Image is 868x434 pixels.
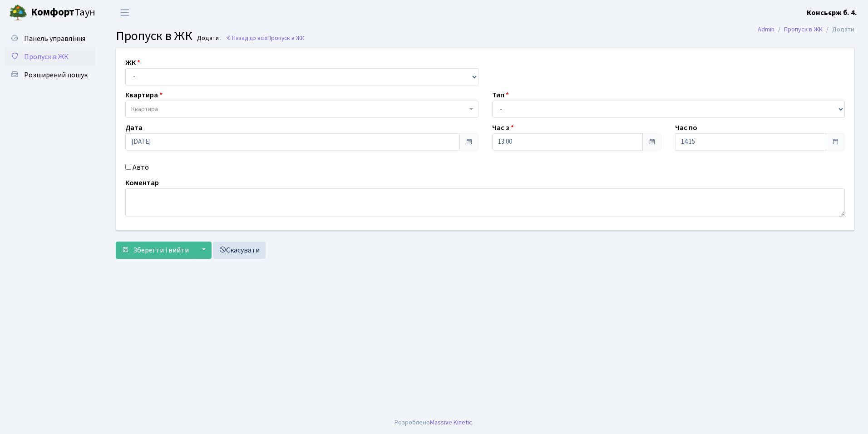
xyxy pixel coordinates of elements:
[267,34,305,42] span: Пропуск в ЖК
[24,52,69,62] span: Пропуск в ЖК
[807,8,857,18] b: Консьєрж б. 4.
[125,177,159,188] label: Коментар
[213,242,266,259] a: Скасувати
[31,5,74,20] b: Комфорт
[31,5,95,20] span: Таун
[744,20,868,39] nav: breadcrumb
[492,90,509,101] label: Тип
[5,66,95,84] a: Розширений пошук
[823,25,854,35] li: Додати
[226,34,305,42] a: Назад до всіхПропуск в ЖК
[758,25,774,34] a: Admin
[807,7,857,18] a: Консьєрж б. 4.
[5,30,95,48] a: Панель управління
[125,90,163,101] label: Квартира
[131,105,158,114] span: Квартира
[113,5,136,20] button: Переключити навігацію
[395,418,473,428] div: Розроблено .
[195,35,222,42] small: Додати .
[9,4,27,22] img: logo.png
[133,162,149,173] label: Авто
[116,242,195,259] button: Зберегти і вийти
[133,245,189,255] span: Зберегти і вийти
[24,34,85,44] span: Панель управління
[5,48,95,66] a: Пропуск в ЖК
[125,122,143,133] label: Дата
[784,25,823,34] a: Пропуск в ЖК
[24,70,88,80] span: Розширений пошук
[125,57,140,68] label: ЖК
[492,122,514,133] label: Час з
[430,418,472,427] a: Massive Kinetic
[116,27,192,45] span: Пропуск в ЖК
[675,122,697,133] label: Час по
